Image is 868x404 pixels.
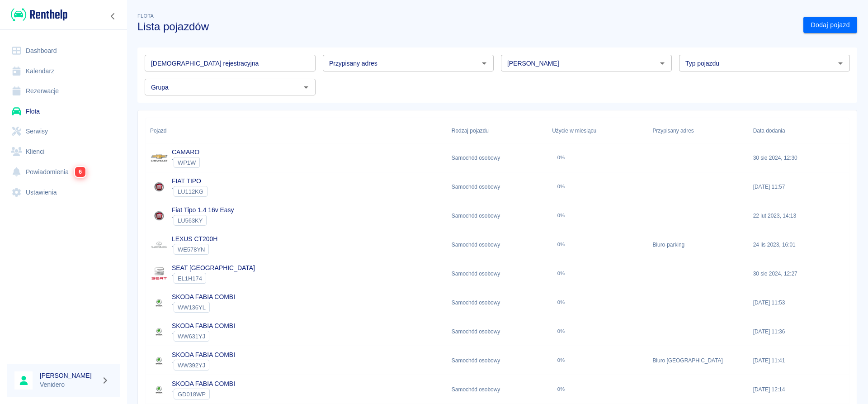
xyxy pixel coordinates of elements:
[150,352,168,370] img: Image
[172,235,217,242] a: LEXUS CT200H
[447,346,547,375] div: Samochód osobowy
[749,143,849,172] div: 30 sie 2024, 12:30
[146,118,447,143] div: Pojazd
[447,259,547,288] div: Samochód osobowy
[172,244,217,255] div: `
[557,357,565,363] div: 0%
[174,159,199,166] span: WP1W
[172,360,235,371] div: `
[172,273,255,284] div: `
[174,275,206,282] span: EL1H174
[7,81,120,101] a: Rezerwacje
[150,178,168,196] img: Image
[172,186,208,197] div: `
[137,13,154,19] span: Flota
[174,391,209,398] span: GD018WP
[557,213,565,219] div: 0%
[447,230,547,259] div: Samochód osobowy
[648,346,748,375] div: Biuro [GEOGRAPHIC_DATA]
[749,288,849,317] div: [DATE] 11:53
[172,322,235,329] a: SKODA FABIA COMBI
[174,362,209,369] span: WW392YJ
[172,331,235,342] div: `
[749,346,849,375] div: [DATE] 11:41
[447,172,547,201] div: Samochód osobowy
[150,265,168,283] img: Image
[552,118,596,143] div: Użycie w miesiącu
[7,61,120,81] a: Kalendarz
[172,293,235,300] a: SKODA FABIA COMBI
[7,101,120,122] a: Flota
[447,375,547,404] div: Samochód osobowy
[40,371,98,380] h6: [PERSON_NAME]
[749,230,849,259] div: 24 lis 2023, 16:01
[7,7,67,22] a: Renthelp logo
[174,246,208,253] span: WE578YN
[803,17,857,33] a: Dodaj pojazd
[174,217,206,224] span: LU563KY
[174,304,209,311] span: WW136YL
[172,206,234,214] a: Fiat Tipo 1.4 16v Easy
[834,57,847,70] button: Otwórz
[557,242,565,247] div: 0%
[174,188,207,195] span: LU112KG
[478,57,491,70] button: Otwórz
[172,215,234,226] div: `
[172,177,201,185] a: FIAT TIPO
[447,317,547,346] div: Samochód osobowy
[7,162,120,182] a: Powiadomienia6
[557,155,565,161] div: 0%
[749,259,849,288] div: 30 sie 2024, 12:27
[749,118,849,143] div: Data dodania
[447,288,547,317] div: Samochód osobowy
[652,118,693,143] div: Przypisany adres
[7,182,120,203] a: Ustawienia
[656,57,669,70] button: Otwórz
[300,81,312,94] button: Otwórz
[75,167,85,177] span: 6
[447,201,547,230] div: Samochód osobowy
[557,328,565,334] div: 0%
[40,380,98,390] p: Venidero
[172,157,200,168] div: `
[150,149,168,167] img: Image
[150,118,166,143] div: Pojazd
[447,118,547,143] div: Rodzaj pojazdu
[648,118,748,143] div: Przypisany adres
[172,351,235,358] a: SKODA FABIA COMBI
[150,207,168,225] img: Image
[7,121,120,142] a: Serwisy
[172,302,235,313] div: `
[150,294,168,312] img: Image
[150,236,168,254] img: Image
[557,184,565,190] div: 0%
[557,299,565,305] div: 0%
[7,41,120,61] a: Dashboard
[137,20,796,33] h3: Lista pojazdów
[150,323,168,341] img: Image
[172,264,255,271] a: SEAT [GEOGRAPHIC_DATA]
[557,271,565,276] div: 0%
[753,118,785,143] div: Data dodania
[172,389,235,399] div: `
[7,142,120,162] a: Klienci
[447,143,547,172] div: Samochód osobowy
[749,201,849,230] div: 22 lut 2023, 14:13
[172,380,235,387] a: SKODA FABIA COMBI
[648,230,748,259] div: Biuro-parking
[174,333,209,340] span: WW631YJ
[749,172,849,201] div: [DATE] 11:57
[547,118,648,143] div: Użycie w miesiącu
[106,10,120,22] button: Zwiń nawigację
[749,317,849,346] div: [DATE] 11:36
[557,386,565,392] div: 0%
[749,375,849,404] div: [DATE] 12:14
[172,148,199,156] a: CAMARO
[150,380,168,399] img: Image
[452,118,489,143] div: Rodzaj pojazdu
[11,7,67,22] img: Renthelp logo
